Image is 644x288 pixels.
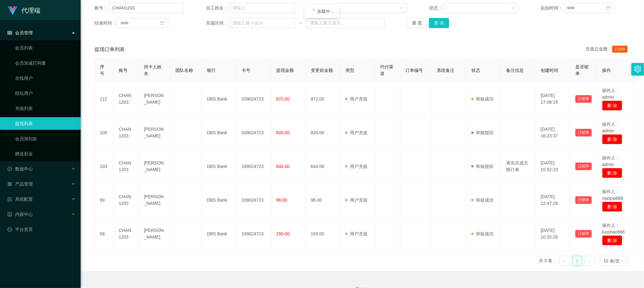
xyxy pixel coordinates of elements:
[206,5,229,11] span: 员工姓名：
[94,46,125,53] span: 提现订单列表
[8,223,76,236] a: 图标: dashboard平台首页
[95,217,114,251] td: 58
[95,116,114,150] td: 106
[311,68,333,73] span: 变更前金额
[94,5,109,11] span: 账号：
[237,116,271,150] td: 339024723
[8,212,33,217] span: 内容中心
[202,116,237,150] td: DBS Bank
[295,20,306,26] span: ~
[345,68,354,73] span: 类型
[541,68,558,73] span: 创建时间
[539,256,557,266] li: 共 5 条，
[345,164,368,169] span: 用户充值
[95,82,114,116] td: 112
[8,197,12,201] i: 图标: form
[345,198,368,203] span: 用户充值
[575,196,592,204] button: 已锁单
[471,198,493,203] span: 审核成功
[471,164,493,169] span: 审核驳回
[407,18,427,28] button: 重 置
[573,256,582,266] a: 1
[606,6,611,10] i: 图标: calendar
[8,30,33,35] span: 会员管理
[306,183,340,217] td: 96.00
[429,18,449,28] button: 查 询
[276,231,290,236] span: 150.00
[202,82,237,116] td: DBS Bank
[100,64,104,76] span: 序号
[8,181,33,187] span: 产品管理
[563,259,567,263] i: 图标: left
[15,132,76,145] a: 会员加扣款
[399,6,403,10] i: 图标: down
[114,217,139,251] td: CHAN1203
[536,150,570,183] td: [DATE] 15:52:23
[15,117,76,130] a: 提现列表
[242,68,250,73] span: 卡号
[202,183,237,217] td: DBS Bank
[541,5,563,11] span: 起始时间：
[536,82,570,116] td: [DATE] 17:08:19
[8,197,33,202] span: 系统配置
[437,68,454,73] span: 系统备注
[229,18,295,28] input: 请输入最小值为
[15,147,76,160] a: 赠送彩金
[602,235,622,245] button: 删 除
[94,20,117,26] span: 结束时间：
[306,18,385,28] input: 请输入最大值为
[536,183,570,217] td: [DATE] 12:47:24
[276,198,287,203] span: 96.00
[575,95,592,103] button: 已锁单
[114,116,139,150] td: CHAN1203
[429,5,443,11] span: 状态：
[8,8,40,13] a: 代理端
[575,64,589,76] span: 是否锁单
[536,116,570,150] td: [DATE] 16:23:37
[318,5,332,11] span: 类型：
[602,88,620,100] span: 操作人：admin
[202,217,237,251] td: DBS Bank
[276,130,290,135] span: 820.00
[229,3,295,13] input: 请输入
[345,96,368,101] span: 用户充值
[306,217,340,251] td: 150.00
[405,68,423,73] span: 订单编号
[572,256,582,266] li: 1
[634,66,641,72] i: 图标: setting
[602,189,624,201] span: 操作人：xiaopai888
[575,230,592,238] button: 已锁单
[8,166,33,171] span: 数据中心
[306,82,340,116] td: 872.00
[114,82,139,116] td: CHAN1203
[206,20,229,26] span: 充值区间：
[95,150,114,183] td: 103
[8,31,12,35] i: 图标: table
[586,46,630,53] div: 充值总金额：
[602,155,620,167] span: 操作人：admin
[139,217,170,251] td: [PERSON_NAME]
[588,259,592,263] i: 图标: right
[15,87,76,100] a: 陪玩用户
[602,202,622,212] button: 删 除
[139,150,170,183] td: [PERSON_NAME]
[306,116,340,150] td: 820.00
[15,72,76,84] a: 在线用户
[306,150,340,183] td: 644.00
[139,183,170,217] td: [PERSON_NAME]
[8,167,12,171] i: 图标: check-circle-o
[8,182,12,186] i: 图标: appstore-o
[15,57,76,69] a: 会员加减打码量
[536,217,570,251] td: [DATE] 10:20:28
[109,3,184,13] input: 请输入
[602,168,622,178] button: 删 除
[15,42,76,54] a: 会员列表
[511,6,515,10] i: 图标: down
[380,64,393,76] span: 代付渠道
[560,256,570,266] li: 上一页
[139,82,170,116] td: [PERSON_NAME]
[276,164,290,169] span: 644.00
[237,217,271,251] td: 339024723
[8,212,12,216] i: 图标: profile
[237,82,271,116] td: 339024723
